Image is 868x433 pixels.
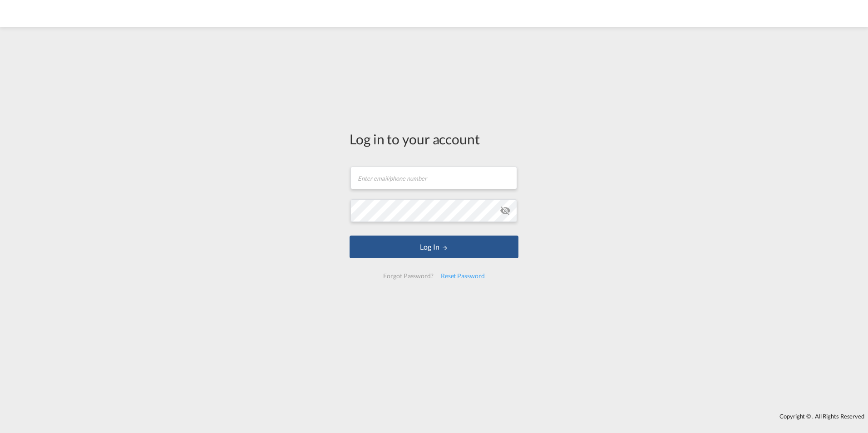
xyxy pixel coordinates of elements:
div: Forgot Password? [380,268,437,284]
button: LOGIN [350,236,518,258]
div: Reset Password [437,268,488,284]
input: Enter email/phone number [350,167,517,189]
div: Log in to your account [350,129,518,148]
md-icon: icon-eye-off [500,205,511,216]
